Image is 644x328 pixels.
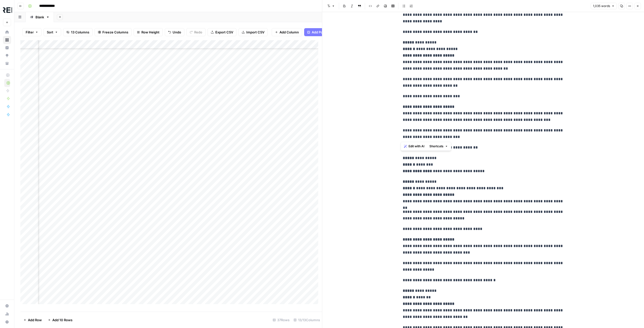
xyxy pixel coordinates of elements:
[134,28,163,36] button: Row Height
[52,317,72,322] span: Add 10 Rows
[3,6,12,15] img: Threepipe Reply Logo
[194,30,202,35] span: Redo
[427,143,450,150] button: Shortcuts
[3,28,11,36] a: Home
[3,52,11,60] a: Opportunities
[28,317,42,322] span: Add Row
[593,4,610,8] span: 1,035 words
[45,316,75,324] button: Add 10 Rows
[429,144,444,149] span: Shortcuts
[47,30,53,35] span: Sort
[141,30,159,35] span: Row Height
[26,30,34,35] span: Filter
[272,28,302,36] button: Add Column
[3,318,11,326] button: Help + Support
[271,316,292,324] div: 37 Rows
[402,143,426,150] button: Edit with AI
[63,28,93,36] button: 13 Columns
[173,30,181,35] span: Undo
[95,28,132,36] button: Freeze Columns
[215,30,233,35] span: Export CSV
[3,310,11,318] a: Usage
[186,28,206,36] button: Redo
[3,44,11,52] a: Insights
[44,28,61,36] button: Sort
[20,316,45,324] button: Add Row
[3,302,11,310] a: Settings
[71,30,89,35] span: 13 Columns
[3,36,11,44] a: Browse
[26,12,54,22] a: Blank
[292,316,322,324] div: 13/13 Columns
[246,30,264,35] span: Import CSV
[102,30,128,35] span: Freeze Columns
[208,28,236,36] button: Export CSV
[591,3,617,9] button: 1,035 words
[312,30,339,35] span: Add Power Agent
[165,28,184,36] button: Undo
[3,59,11,67] a: Your Data
[304,28,342,36] button: Add Power Agent
[3,4,11,17] button: Workspace: Threepipe Reply
[238,28,268,36] button: Import CSV
[35,15,44,20] div: Blank
[279,30,299,35] span: Add Column
[22,28,42,36] button: Filter
[409,144,424,149] span: Edit with AI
